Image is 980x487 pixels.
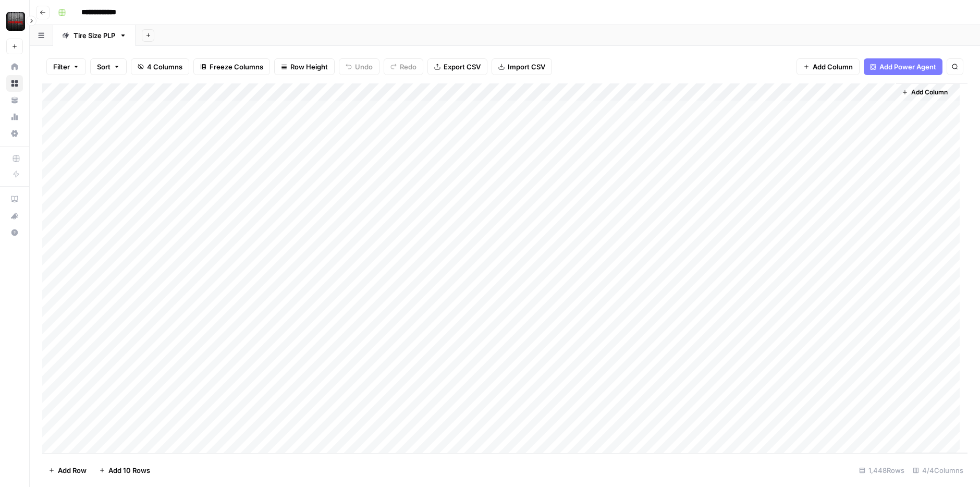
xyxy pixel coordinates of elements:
span: Add Column [813,62,853,72]
span: Add Row [58,465,87,476]
a: Home [6,58,23,75]
button: Add Power Agent [864,58,942,75]
button: Workspace: Tire Rack [6,8,23,34]
button: Redo [384,58,423,75]
a: Browse [6,75,23,92]
button: 4 Columns [131,58,189,75]
button: Import CSV [492,58,552,75]
button: Help + Support [6,224,23,241]
a: AirOps Academy [6,191,23,208]
a: Usage [6,108,23,125]
div: Tire Size PLP [73,30,115,41]
button: Add 10 Rows [93,462,156,479]
div: What's new? [7,208,22,224]
button: Add Column [898,86,952,99]
span: Add Column [911,88,948,97]
span: Redo [400,62,416,72]
span: Row Height [290,62,328,72]
div: 1,448 Rows [855,462,909,479]
span: Export CSV [444,62,481,72]
img: Tire Rack Logo [6,12,25,31]
a: Your Data [6,92,23,108]
button: Add Row [42,462,93,479]
a: Tire Size PLP [53,25,136,46]
span: Filter [53,62,70,72]
button: Sort [90,58,127,75]
button: Export CSV [427,58,487,75]
a: Settings [6,125,23,142]
div: 4/4 Columns [909,462,967,479]
button: Add Column [797,58,860,75]
span: Add 10 Rows [108,465,150,476]
span: Add Power Agent [879,62,936,72]
button: Row Height [274,58,335,75]
span: Freeze Columns [210,62,263,72]
button: What's new? [6,208,23,224]
button: Freeze Columns [193,58,270,75]
button: Filter [46,58,86,75]
button: Undo [339,58,379,75]
span: Sort [97,62,111,72]
span: Undo [355,62,373,72]
span: 4 Columns [147,62,182,72]
span: Import CSV [508,62,545,72]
